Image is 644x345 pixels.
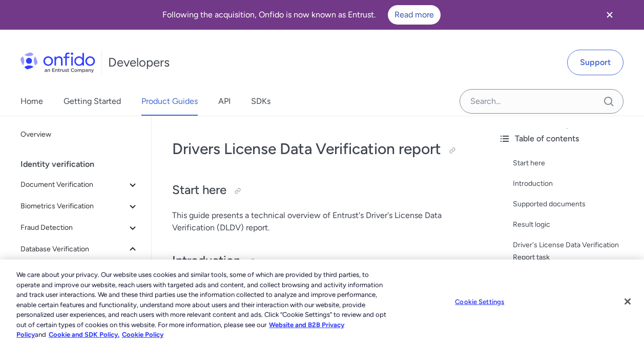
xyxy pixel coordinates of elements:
a: Introduction [513,178,636,190]
button: Database Verification [16,239,143,260]
div: Table of contents [498,133,636,145]
button: Close banner [591,2,629,28]
a: Support [567,50,624,75]
a: Home [20,87,43,116]
button: Fraud Detection [16,218,143,238]
h2: Start here [172,182,470,199]
a: Overview [16,124,143,145]
span: Overview [20,128,139,141]
input: Onfido search input field [460,89,624,114]
button: Close [616,290,639,313]
img: Onfido Logo [20,52,95,73]
button: Document Verification [16,175,143,195]
h1: Developers [108,54,170,71]
span: Database Verification [20,243,127,255]
a: Result logic [513,219,636,231]
h2: Introduction [172,252,470,270]
svg: Close banner [604,9,616,21]
a: Start here [513,157,636,169]
div: We care about your privacy. Our website uses cookies and similar tools, some of which are provide... [16,270,386,340]
a: SDKs [251,87,271,116]
a: Cookie Policy [122,331,163,338]
button: Cookie Settings [448,291,512,312]
a: Driver's License Data Verification Report task [513,239,636,264]
a: Product Guides [141,87,198,116]
span: Biometrics Verification [20,200,127,212]
span: Fraud Detection [20,222,127,234]
a: Read more [388,5,441,25]
a: API [218,87,231,116]
h1: Drivers License Data Verification report [172,139,470,159]
div: Identity verification [20,154,147,175]
a: Supported documents [513,198,636,210]
a: Cookie and SDK Policy. [49,331,119,338]
div: Following the acquisition, Onfido is now known as Entrust. [12,5,591,25]
p: This guide presents a technical overview of Entrust's Driver's License Data Verification (DLDV) r... [172,209,470,234]
span: Document Verification [20,179,127,191]
a: Getting Started [64,87,121,116]
button: Biometrics Verification [16,196,143,217]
